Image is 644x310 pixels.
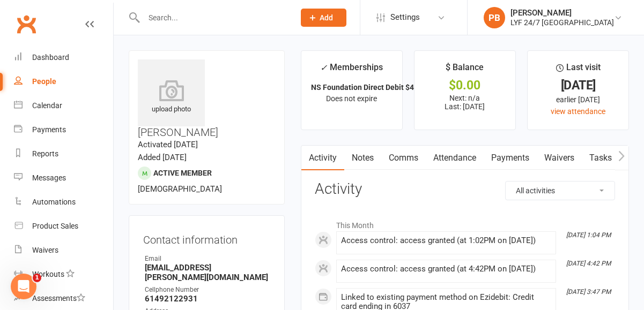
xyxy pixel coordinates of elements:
[510,18,614,27] div: LYF 24/7 [GEOGRAPHIC_DATA]
[537,146,582,170] a: Waivers
[320,13,333,22] span: Add
[315,181,615,198] h3: Activity
[32,125,66,134] div: Payments
[484,7,505,28] div: PB
[14,46,113,70] a: Dashboard
[14,214,113,238] a: Product Sales
[484,146,537,170] a: Payments
[390,5,420,29] span: Settings
[138,59,276,138] h3: [PERSON_NAME]
[32,198,76,206] div: Automations
[32,246,58,254] div: Waivers
[33,274,41,282] span: 1
[537,94,619,105] div: earlier [DATE]
[13,11,40,37] a: Clubworx
[14,262,113,286] a: Workouts
[326,94,377,103] span: Does not expire
[315,214,615,231] li: This Month
[14,238,113,262] a: Waivers
[145,285,270,295] div: Cellphone Number
[145,254,270,264] div: Email
[138,184,222,194] span: [DEMOGRAPHIC_DATA]
[510,8,614,18] div: [PERSON_NAME]
[14,118,113,142] a: Payments
[32,294,85,303] div: Assessments
[138,153,187,162] time: Added [DATE]
[138,140,198,149] time: Activated [DATE]
[32,149,58,158] div: Reports
[537,80,619,91] div: [DATE]
[446,61,484,80] div: $ Balance
[32,77,56,86] div: People
[320,63,327,73] i: ✓
[341,236,551,245] div: Access control: access granted (at 1:02PM on [DATE])
[14,190,113,214] a: Automations
[301,146,344,170] a: Activity
[320,61,383,80] div: Memberships
[556,61,601,80] div: Last visit
[426,146,484,170] a: Attendance
[341,264,551,274] div: Access control: access granted (at 4:42PM on [DATE])
[566,231,611,239] i: [DATE] 1:04 PM
[301,9,346,27] button: Add
[381,146,426,170] a: Comms
[344,146,381,170] a: Notes
[424,94,506,111] p: Next: n/a Last: [DATE]
[145,294,270,304] strong: 61492122931
[424,80,506,91] div: $0.00
[138,80,205,115] div: upload photo
[311,83,429,92] strong: NS Foundation Direct Debit $41.90
[11,274,36,299] iframe: Intercom live chat
[143,230,270,246] h3: Contact information
[145,263,270,282] strong: [EMAIL_ADDRESS][PERSON_NAME][DOMAIN_NAME]
[32,270,64,278] div: Workouts
[566,288,611,296] i: [DATE] 3:47 PM
[14,94,113,118] a: Calendar
[551,107,605,116] a: view attendance
[14,142,113,166] a: Reports
[32,101,62,110] div: Calendar
[140,10,287,25] input: Search...
[582,146,619,170] a: Tasks
[153,169,212,177] span: Active member
[14,166,113,190] a: Messages
[32,222,78,230] div: Product Sales
[566,260,611,267] i: [DATE] 4:42 PM
[32,173,66,182] div: Messages
[32,53,69,62] div: Dashboard
[14,70,113,94] a: People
